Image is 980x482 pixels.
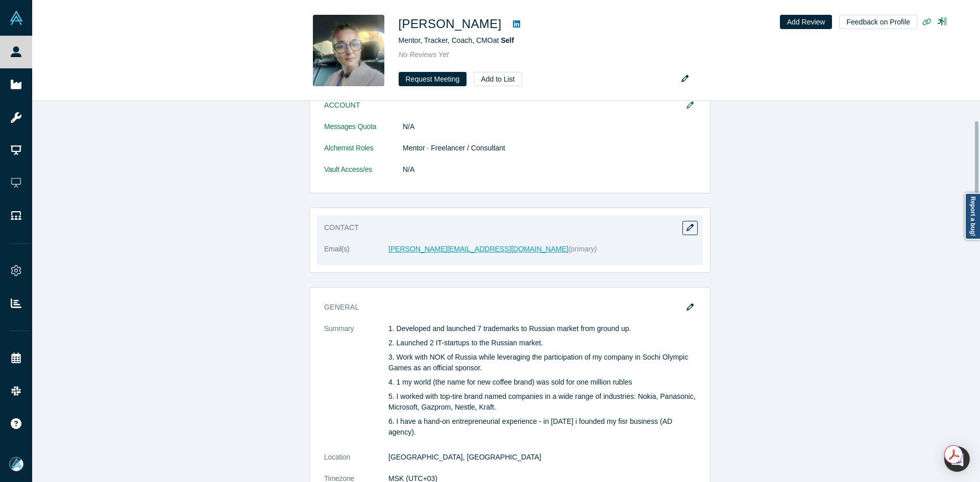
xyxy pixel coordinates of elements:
dt: Location [324,452,388,473]
a: Report a bug! [965,193,980,240]
p: 6. I have a hand-on entrepreneurial experience - in [DATE] i founded my fisr business (AD agency). [388,416,696,438]
h1: [PERSON_NAME] [399,15,502,33]
img: Lana Minina's Profile Image [313,15,384,86]
span: (primary) [568,245,597,253]
button: Request Meeting [399,72,467,86]
p: 1. Developed and launched 7 trademarks to Russian market from ground up. [388,323,696,334]
a: [PERSON_NAME][EMAIL_ADDRESS][DOMAIN_NAME] [388,245,568,253]
p: 4. 1 my world (the name for new coffee brand) was sold for one million rubles [388,377,696,388]
img: Alchemist Vault Logo [9,11,23,25]
dd: [GEOGRAPHIC_DATA], [GEOGRAPHIC_DATA] [388,452,696,463]
button: Feedback on Profile [839,15,917,29]
span: Mentor, Tracker, Coach, CMO at [399,36,514,44]
h3: Contact [324,222,681,233]
dt: Summary [324,323,388,452]
dt: Alchemist Roles [324,143,403,164]
p: 3. Work with NOK of Russia while leveraging the participation of my company in Sochi Olympic Game... [388,352,696,373]
button: Add to List [474,72,522,86]
h3: Account [324,100,681,111]
dt: Messages Quota [324,121,403,143]
p: 2. Launched 2 IT-startups to the Russian market. [388,338,696,348]
p: 5. I worked with top-tire brand named companies in a wide range of industries: Nokia, Panasonic, ... [388,391,696,413]
img: Mia Scott's Account [9,457,23,471]
a: Self [501,36,514,44]
dd: N/A [403,121,696,132]
button: Add Review [780,15,832,29]
span: No Reviews Yet [399,50,449,59]
dd: N/A [403,164,696,175]
dd: Mentor · Freelancer / Consultant [403,143,696,154]
dt: Email(s) [324,244,388,265]
dt: Vault Access/es [324,164,403,186]
h3: General [324,302,681,313]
